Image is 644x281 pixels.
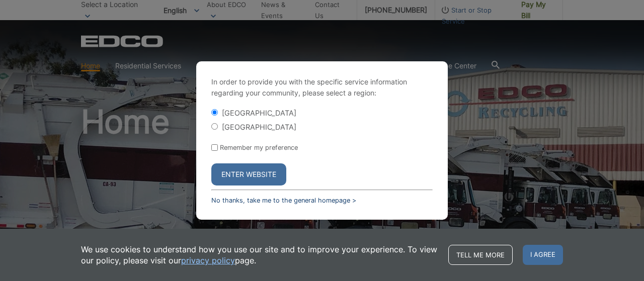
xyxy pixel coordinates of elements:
button: Enter Website [211,163,286,185]
label: [GEOGRAPHIC_DATA] [222,109,296,117]
a: Tell me more [448,245,513,265]
label: [GEOGRAPHIC_DATA] [222,123,296,131]
p: We use cookies to understand how you use our site and to improve your experience. To view our pol... [81,244,438,266]
p: In order to provide you with the specific service information regarding your community, please se... [211,76,433,99]
label: Remember my preference [220,144,298,151]
a: No thanks, take me to the general homepage > [211,197,356,204]
a: privacy policy [181,255,235,266]
span: I agree [523,245,563,265]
